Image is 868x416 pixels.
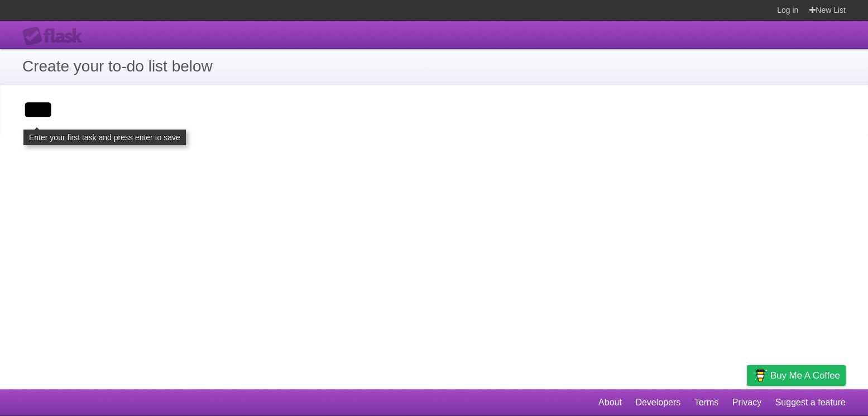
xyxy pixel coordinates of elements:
[694,392,719,413] a: Terms
[598,392,622,413] a: About
[770,366,840,385] span: Buy me a coffee
[22,55,846,78] h1: Create your to-do list below
[752,366,768,385] img: Buy me a coffee
[732,392,761,413] a: Privacy
[635,392,680,413] a: Developers
[775,392,846,413] a: Suggest a feature
[22,26,89,46] div: Flask
[747,365,846,386] a: Buy me a coffee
